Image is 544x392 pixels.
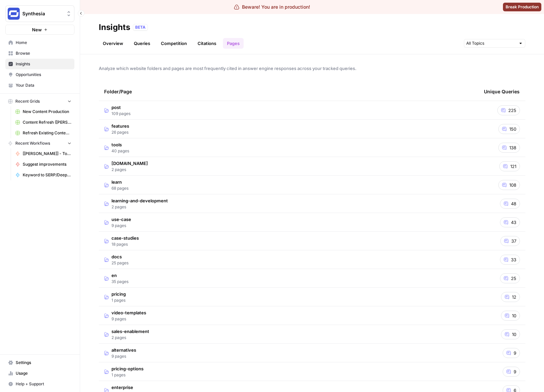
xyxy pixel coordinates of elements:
[23,172,71,178] span: Keyword to SERP/Deep Research
[12,148,74,159] a: [[PERSON_NAME]] - Tools & Features Pages Refreshe - [MAIN WORKFLOW]
[16,82,71,88] span: Your Data
[99,22,130,33] div: Insights
[509,144,516,151] span: 138
[23,161,71,167] span: Suggest improvements
[133,24,148,31] div: BETA
[15,140,50,146] span: Recent Workflows
[511,238,516,244] span: 37
[194,38,220,49] a: Citations
[23,109,71,115] span: New Content Production
[16,40,71,46] span: Home
[111,204,168,210] span: 2 pages
[157,38,191,49] a: Competition
[111,353,136,359] span: 9 pages
[111,328,149,335] span: sales-enablement
[503,3,541,11] button: Break Production
[111,104,130,111] span: post
[16,61,71,67] span: Insights
[111,384,133,391] span: enterprise
[111,179,128,185] span: learn
[111,335,149,341] span: 2 pages
[5,69,74,80] a: Opportunities
[99,65,525,72] span: Analyze which website folders and pages are most frequently cited in answer engine responses acro...
[514,350,516,356] span: 9
[111,148,129,154] span: 40 pages
[111,279,128,285] span: 35 pages
[5,37,74,48] a: Home
[15,98,40,104] span: Recent Grids
[111,297,126,303] span: 1 pages
[111,129,129,135] span: 26 pages
[16,50,71,56] span: Browse
[511,219,516,226] span: 43
[111,253,128,260] span: docs
[130,38,154,49] a: Queries
[5,138,74,148] button: Recent Workflows
[111,185,128,191] span: 68 pages
[111,291,126,297] span: pricing
[12,170,74,180] a: Keyword to SERP/Deep Research
[5,59,74,69] a: Insights
[234,4,310,10] div: Beware! You are in production!
[514,368,516,375] span: 9
[111,372,144,378] span: 1 pages
[111,123,129,129] span: features
[16,381,71,387] span: Help + Support
[12,106,74,117] a: New Content Production
[5,379,74,389] button: Help + Support
[12,128,74,138] a: Refresh Existing Content (1)
[111,235,139,241] span: case-studies
[512,331,516,338] span: 10
[22,10,63,17] span: Synthesia
[512,294,516,300] span: 12
[23,130,71,136] span: Refresh Existing Content (1)
[111,111,130,117] span: 109 pages
[511,256,516,263] span: 33
[511,200,516,207] span: 48
[5,80,74,91] a: Your Data
[16,72,71,78] span: Opportunities
[111,309,146,316] span: video-templates
[12,159,74,170] a: Suggest improvements
[111,272,128,279] span: en
[16,370,71,376] span: Usage
[32,26,42,33] span: New
[23,151,71,157] span: [[PERSON_NAME]] - Tools & Features Pages Refreshe - [MAIN WORKFLOW]
[111,260,128,266] span: 25 pages
[111,316,146,322] span: 9 pages
[16,360,71,366] span: Settings
[5,25,74,35] button: New
[484,82,520,101] div: Unique Queries
[511,275,516,282] span: 25
[466,40,516,47] input: All Topics
[5,5,74,22] button: Workspace: Synthesia
[111,160,148,167] span: [DOMAIN_NAME]
[111,216,131,223] span: use-case
[8,8,20,20] img: Synthesia Logo
[509,182,516,188] span: 108
[111,365,144,372] span: pricing-options
[12,117,74,128] a: Content Refresh ([PERSON_NAME])
[223,38,244,49] a: Pages
[506,4,539,10] span: Break Production
[509,126,516,132] span: 150
[111,347,136,353] span: alternatives
[111,223,131,229] span: 9 pages
[99,38,127,49] a: Overview
[5,48,74,59] a: Browse
[111,197,168,204] span: learning-and-development
[508,107,516,114] span: 225
[23,119,71,125] span: Content Refresh ([PERSON_NAME])
[5,368,74,379] a: Usage
[5,357,74,368] a: Settings
[111,141,129,148] span: tools
[111,167,148,173] span: 2 pages
[512,312,516,319] span: 10
[104,82,473,101] div: Folder/Page
[5,96,74,106] button: Recent Grids
[510,163,516,170] span: 121
[111,241,139,247] span: 18 pages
